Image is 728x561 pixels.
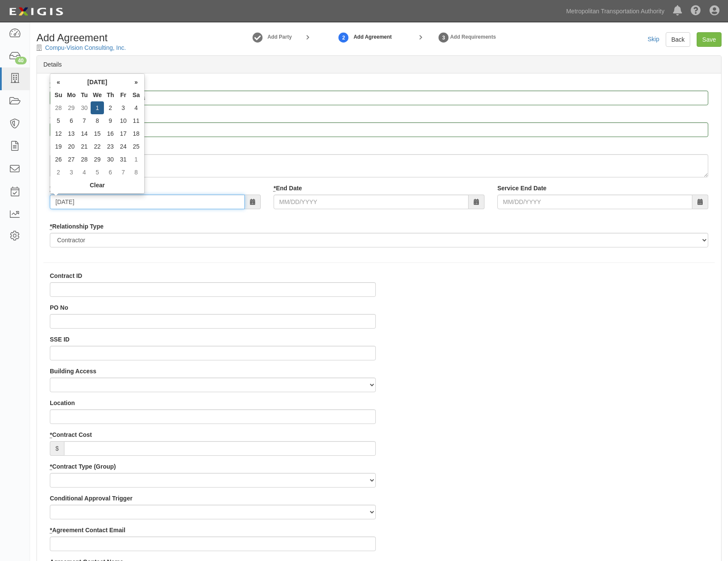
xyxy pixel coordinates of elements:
td: 18 [130,127,143,140]
span: $ [50,441,64,456]
a: Skip [648,36,659,43]
img: logo-5460c22ac91f19d4615b14bd174203de0afe785f0fc80cf4dbbc73dc1793850b.png [6,4,66,19]
td: 30 [78,101,91,114]
td: 19 [52,140,65,153]
div: 40 [15,57,27,64]
td: 25 [130,140,143,153]
td: 23 [104,140,117,153]
strong: Add Party [268,34,292,40]
td: 9 [104,114,117,127]
td: 21 [78,140,91,153]
input: MM/DD/YYYY [274,195,469,209]
strong: 2 [337,33,350,43]
label: Building Access [50,367,96,375]
td: 8 [91,114,104,127]
td: 10 [117,114,130,127]
td: 6 [65,114,78,127]
a: Save [697,32,722,47]
a: Add Agreement [337,28,350,46]
th: Su [52,88,65,101]
td: 20 [65,140,78,153]
td: 5 [91,166,104,179]
strong: 3 [437,33,450,43]
abbr: required [50,463,52,470]
td: 8 [130,166,143,179]
th: Sa [130,88,143,101]
td: 16 [104,127,117,140]
td: 11 [130,114,143,127]
strong: Add Agreement [353,34,392,41]
td: 3 [65,166,78,179]
label: End Date [274,184,302,192]
abbr: required [50,223,52,230]
a: Compu-Vision Consulting, Inc. [45,44,126,51]
td: 3 [117,101,130,114]
td: 2 [104,101,117,114]
td: 30 [104,153,117,166]
i: Help Center - Complianz [691,6,701,16]
td: 4 [78,166,91,179]
td: 14 [78,127,91,140]
td: 28 [78,153,91,166]
td: 6 [104,166,117,179]
th: « [52,76,65,88]
label: Contract Type (Group) [50,462,116,471]
a: Metropolitan Transportation Authority [562,3,669,20]
th: Th [104,88,117,101]
td: 2 [52,166,65,179]
th: We [91,88,104,101]
th: Fr [117,88,130,101]
abbr: required [50,527,52,534]
th: Tu [78,88,91,101]
th: [DATE] [65,76,130,88]
label: Contract Cost [50,430,92,439]
label: PO No [50,303,68,312]
input: MM/DD/YYYY [497,195,692,209]
td: 4 [130,101,143,114]
td: 22 [91,140,104,153]
td: 31 [117,153,130,166]
td: 26 [52,153,65,166]
td: 28 [52,101,65,114]
abbr: required [50,431,52,438]
div: Details [37,56,721,73]
td: 1 [130,153,143,166]
td: 5 [52,114,65,127]
strong: Add Requirements [450,34,496,40]
a: Add Party [268,34,292,41]
input: MM/DD/YYYY [50,195,245,209]
label: Contract ID [50,271,82,280]
td: 27 [65,153,78,166]
td: 13 [65,127,78,140]
abbr: required [274,185,276,192]
a: Set Requirements [437,28,450,46]
th: Clear [52,179,143,192]
label: SSE ID [50,335,70,344]
th: » [130,76,143,88]
label: Conditional Approval Trigger [50,494,132,503]
label: Relationship Type [50,222,104,231]
td: 24 [117,140,130,153]
td: 7 [117,166,130,179]
td: 7 [78,114,91,127]
label: Service End Date [497,184,546,192]
td: 15 [91,127,104,140]
label: Location [50,399,75,407]
td: 1 [91,101,104,114]
label: Agreement Contact Email [50,526,125,534]
h1: Add Agreement [37,32,192,43]
td: 17 [117,127,130,140]
td: 12 [52,127,65,140]
td: 29 [91,153,104,166]
th: Mo [65,88,78,101]
td: 29 [65,101,78,114]
a: Back [666,32,690,47]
